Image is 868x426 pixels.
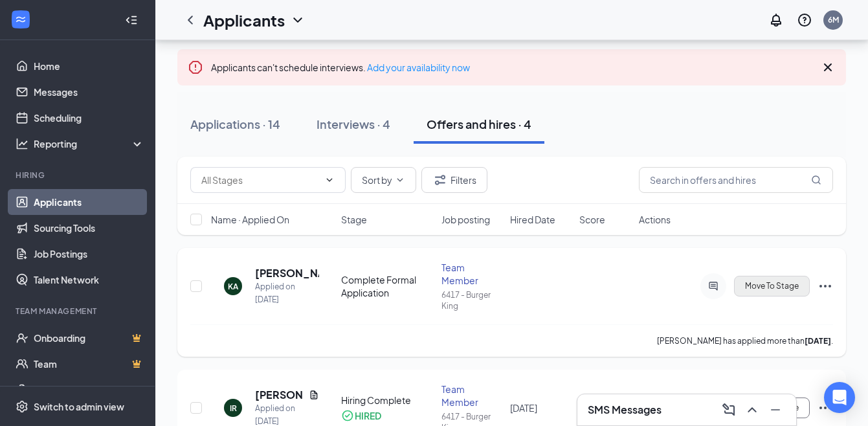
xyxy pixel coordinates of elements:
span: Hired Date [510,213,555,226]
a: DocumentsCrown [34,377,144,403]
svg: Settings [16,400,28,413]
a: Talent Network [34,267,144,293]
span: Applicants can't schedule interviews. [211,62,470,73]
b: [DATE] [805,336,831,346]
svg: WorkstreamLogo [14,13,27,26]
a: Home [34,53,144,79]
div: Offers and hires · 4 [427,116,531,132]
a: Applicants [34,189,144,215]
svg: Filter [432,172,448,188]
svg: CheckmarkCircle [341,409,354,422]
p: [PERSON_NAME] has applied more than . [657,335,833,346]
h5: [PERSON_NAME] [255,266,319,280]
svg: ActiveChat [706,281,721,291]
button: ComposeMessage [718,399,739,420]
svg: Ellipses [818,278,833,294]
span: Actions [639,213,671,226]
svg: MagnifyingGlass [811,175,821,185]
button: ChevronUp [742,399,762,420]
span: Score [579,213,605,226]
button: Filter Filters [421,167,487,193]
div: IR [230,403,237,414]
svg: ChevronUp [744,402,760,418]
a: Job Postings [34,241,144,267]
div: Reporting [34,137,145,150]
a: OnboardingCrown [34,325,144,351]
svg: Ellipses [818,400,833,416]
div: KA [228,281,238,292]
a: Sourcing Tools [34,215,144,241]
input: All Stages [201,173,319,187]
h3: SMS Messages [588,403,662,417]
svg: ComposeMessage [721,402,737,418]
div: Applications · 14 [190,116,280,132]
svg: Notifications [768,12,784,28]
div: Team Management [16,306,142,317]
svg: ChevronDown [324,175,335,185]
button: Move To Stage [734,276,810,297]
span: Sort by [362,175,392,185]
span: Name · Applied On [211,213,289,226]
svg: Minimize [768,402,783,418]
div: Open Intercom Messenger [824,382,855,413]
div: 6417 - Burger King [441,289,503,311]
div: Team Member [441,261,503,287]
svg: Error [188,60,203,75]
a: Scheduling [34,105,144,131]
button: Sort byChevronDown [351,167,416,193]
input: Search in offers and hires [639,167,833,193]
h5: [PERSON_NAME] [255,388,304,402]
div: Interviews · 4 [317,116,390,132]
h1: Applicants [203,9,285,31]
svg: Analysis [16,137,28,150]
span: Job posting [441,213,490,226]
svg: ChevronLeft [183,12,198,28]
a: Messages [34,79,144,105]
div: Hiring [16,170,142,181]
svg: Collapse [125,14,138,27]
span: [DATE] [510,402,537,414]
svg: ChevronDown [395,175,405,185]
div: Applied on [DATE] [255,280,319,306]
div: Team Member [441,383,503,409]
svg: Cross [820,60,836,75]
button: Minimize [765,399,786,420]
span: Move To Stage [745,282,799,291]
div: Complete Formal Application [341,273,433,299]
svg: QuestionInfo [797,12,812,28]
a: TeamCrown [34,351,144,377]
div: 6M [828,14,839,25]
svg: Document [309,390,319,400]
span: Stage [341,213,367,226]
a: Add your availability now [367,62,470,73]
div: HIRED [355,409,381,422]
div: Hiring Complete [341,394,433,407]
div: Switch to admin view [34,400,124,413]
svg: ChevronDown [290,12,306,28]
